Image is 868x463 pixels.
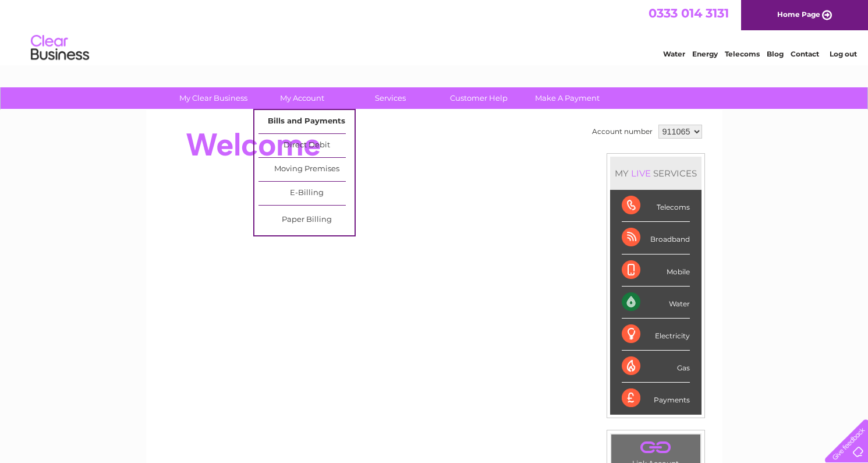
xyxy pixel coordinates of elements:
[258,208,355,232] a: Paper Billing
[589,122,656,142] td: Account number
[342,87,438,109] a: Services
[622,190,690,222] div: Telecoms
[649,6,729,20] a: 0333 014 3131
[622,287,690,319] div: Water
[622,351,690,383] div: Gas
[30,30,90,66] img: logo.png
[258,182,355,205] a: E-Billing
[258,158,355,181] a: Moving Premises
[725,50,760,58] a: Telecoms
[258,134,355,157] a: Direct Debit
[622,222,690,254] div: Broadband
[160,6,710,56] div: Clear Business is a trading name of Verastar Limited (registered in [GEOGRAPHIC_DATA] No. 3667643...
[830,50,857,58] a: Log out
[254,87,350,109] a: My Account
[165,87,261,109] a: My Clear Business
[610,157,702,190] div: MY SERVICES
[767,50,784,58] a: Blog
[622,255,690,287] div: Mobile
[622,383,690,414] div: Payments
[629,168,653,179] div: LIVE
[663,50,685,58] a: Water
[692,50,718,58] a: Energy
[791,50,819,58] a: Contact
[258,110,355,133] a: Bills and Payments
[431,87,527,109] a: Customer Help
[622,319,690,351] div: Electricity
[614,437,697,458] a: .
[519,87,615,109] a: Make A Payment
